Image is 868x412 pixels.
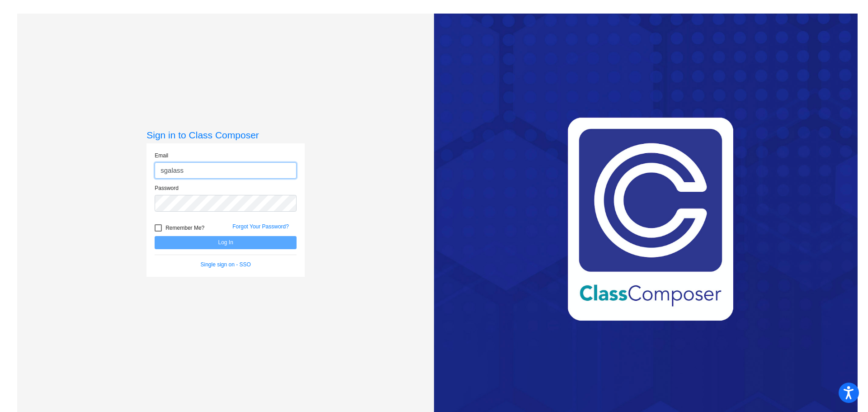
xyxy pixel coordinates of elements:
h3: Sign in to Class Composer [146,129,305,141]
a: Single sign on - SSO [201,261,251,268]
a: Forgot Your Password? [232,223,289,230]
label: Password [155,184,179,192]
span: Remember Me? [165,223,204,233]
button: Log In [155,236,297,249]
label: Email [155,152,168,160]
